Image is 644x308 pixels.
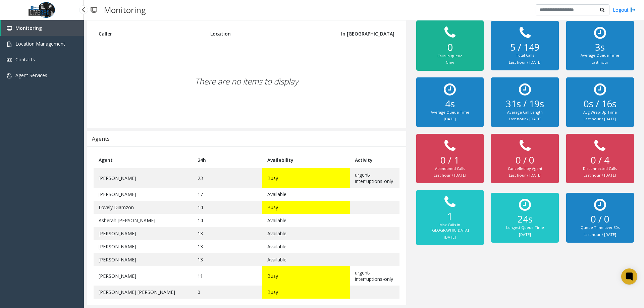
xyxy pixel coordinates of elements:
[262,240,350,253] td: Available
[573,213,627,225] h2: 0 / 0
[94,227,193,240] td: [PERSON_NAME]
[498,110,552,115] div: Average Call Length
[262,266,350,286] td: Busy
[15,72,47,78] span: Agent Services
[584,173,616,178] small: Last hour / [DATE]
[573,225,627,231] div: Queue Time over 30s
[434,173,466,178] small: Last hour / [DATE]
[193,168,262,188] td: 23
[193,201,262,214] td: 14
[193,152,262,168] th: 24h
[101,2,149,18] h3: Monitoring
[262,201,350,214] td: Busy
[7,26,12,31] img: 'icon'
[573,155,627,166] h2: 0 / 4
[519,232,531,237] small: [DATE]
[423,110,477,115] div: Average Queue Time
[94,201,193,214] td: Lovely Diamzon
[205,25,324,42] th: Location
[262,227,350,240] td: Available
[630,6,636,13] img: logout
[15,41,65,47] span: Location Management
[423,98,477,110] h2: 4s
[193,266,262,286] td: 11
[423,222,477,233] div: Max Calls in [GEOGRAPHIC_DATA]
[1,20,84,36] a: Monitoring
[193,227,262,240] td: 13
[584,232,616,237] small: Last hour / [DATE]
[444,235,456,240] small: [DATE]
[446,60,454,65] small: Now
[94,168,193,188] td: [PERSON_NAME]
[7,73,12,78] img: 'icon'
[193,240,262,253] td: 13
[94,42,399,121] div: There are no items to display
[94,266,193,286] td: [PERSON_NAME]
[262,188,350,201] td: Available
[92,134,110,143] div: Agents
[423,41,477,53] h2: 0
[498,42,552,53] h2: 5 / 149
[509,116,541,121] small: Last hour / [DATE]
[584,116,616,121] small: Last hour / [DATE]
[94,286,193,299] td: [PERSON_NAME] [PERSON_NAME]
[573,98,627,110] h2: 0s / 16s
[350,168,399,188] td: urgent-interruptions-only
[591,60,608,65] small: Last hour
[444,116,456,121] small: [DATE]
[509,60,541,65] small: Last hour / [DATE]
[94,25,205,42] th: Caller
[91,2,97,18] img: pageIcon
[498,53,552,58] div: Total Calls
[423,166,477,172] div: Abandoned Calls
[423,211,477,222] h2: 1
[94,188,193,201] td: [PERSON_NAME]
[573,42,627,53] h2: 3s
[350,266,399,286] td: urgent-interruptions-only
[262,214,350,227] td: Available
[94,253,193,266] td: [PERSON_NAME]
[94,214,193,227] td: Asherah [PERSON_NAME]
[498,213,552,225] h2: 24s
[262,152,350,168] th: Availability
[7,57,12,63] img: 'icon'
[94,240,193,253] td: [PERSON_NAME]
[573,110,627,115] div: Avg Wrap-Up Time
[498,98,552,110] h2: 31s / 19s
[509,173,541,178] small: Last hour / [DATE]
[613,6,636,13] a: Logout
[262,253,350,266] td: Available
[350,152,399,168] th: Activity
[573,53,627,58] div: Average Queue Time
[573,166,627,172] div: Disconnected Calls
[324,25,399,42] th: In [GEOGRAPHIC_DATA]
[498,225,552,231] div: Longest Queue Time
[15,56,35,63] span: Contacts
[94,152,193,168] th: Agent
[423,53,477,59] div: Calls in queue
[262,286,350,299] td: Busy
[498,166,552,172] div: Cancelled by Agent
[193,188,262,201] td: 17
[193,253,262,266] td: 13
[193,214,262,227] td: 14
[7,42,12,47] img: 'icon'
[498,155,552,166] h2: 0 / 0
[193,286,262,299] td: 0
[262,168,350,188] td: Busy
[423,155,477,166] h2: 0 / 1
[15,25,42,31] span: Monitoring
